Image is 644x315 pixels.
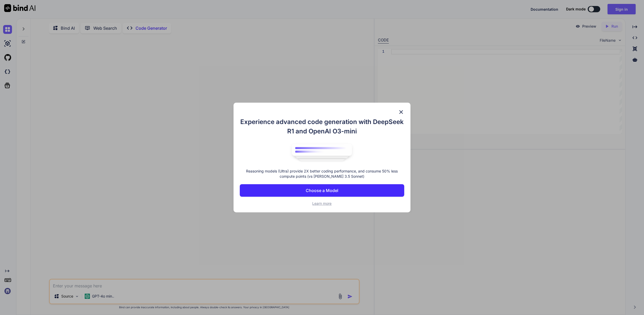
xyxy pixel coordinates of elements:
h1: Experience advanced code generation with DeepSeek R1 and OpenAI O3-mini [240,117,404,136]
p: Reasoning models (Ultra) provide 2X better coding performance, and consume 50% less compute point... [240,169,404,179]
button: Choose a Model [240,184,404,197]
img: close [398,109,404,115]
img: bind logo [288,141,356,164]
span: Learn more [312,201,332,206]
p: Choose a Model [306,187,338,194]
